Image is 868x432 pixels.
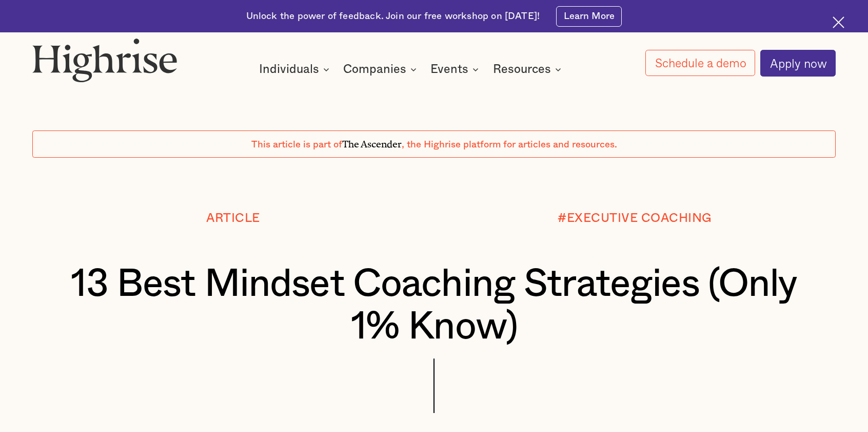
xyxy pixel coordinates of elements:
[343,63,420,76] div: Companies
[259,63,319,76] div: Individuals
[206,212,260,225] div: Article
[66,263,802,348] h1: 13 Best Mindset Coaching Strategies (Only 1% Know)
[493,63,551,76] div: Resources
[645,50,755,76] a: Schedule a demo
[343,63,406,76] div: Companies
[430,63,468,76] div: Events
[493,63,564,76] div: Resources
[402,140,617,149] span: , the Highrise platform for articles and resources.
[251,140,342,149] span: This article is part of
[558,212,712,225] div: #EXECUTIVE COACHING
[833,16,844,28] img: Cross icon
[246,10,540,23] div: Unlock the power of feedback. Join our free workshop on [DATE]!
[760,50,835,77] a: Apply now
[259,63,332,76] div: Individuals
[32,38,177,82] img: Highrise logo
[342,136,402,147] span: The Ascender
[430,63,482,76] div: Events
[556,6,622,27] a: Learn More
